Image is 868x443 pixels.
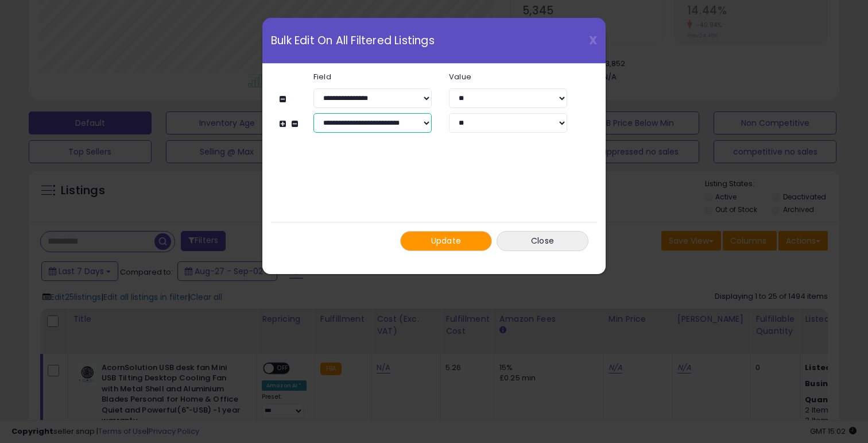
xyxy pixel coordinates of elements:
label: Value [440,73,576,80]
span: Bulk Edit On All Filtered Listings [271,35,435,46]
button: Close [497,231,588,251]
span: X [589,32,597,48]
span: Update [431,235,462,246]
label: Field [305,73,440,80]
